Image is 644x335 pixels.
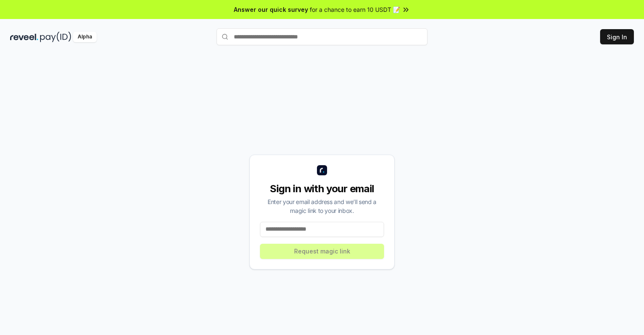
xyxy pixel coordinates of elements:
[260,182,384,196] div: Sign in with your email
[317,165,327,175] img: logo_small
[234,5,308,14] span: Answer our quick survey
[40,32,71,42] img: pay_id
[260,197,384,215] div: Enter your email address and we’ll send a magic link to your inbox.
[600,29,634,44] button: Sign In
[10,32,38,42] img: reveel_dark
[310,5,400,14] span: for a chance to earn 10 USDT 📝
[73,32,97,42] div: Alpha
